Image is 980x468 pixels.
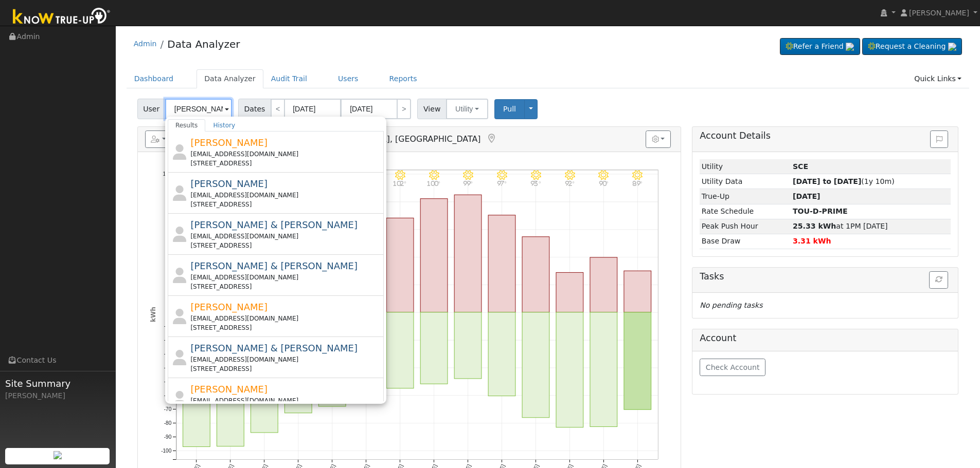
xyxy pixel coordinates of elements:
[263,69,315,88] a: Audit Trail
[386,312,414,388] rect: onclick=""
[190,364,381,373] div: [STREET_ADDRESS]
[446,99,488,119] button: Utility
[700,204,791,219] td: Rate Schedule
[454,195,482,312] rect: onclick=""
[522,312,549,418] rect: onclick=""
[164,379,171,384] text: -50
[190,302,268,312] span: [PERSON_NAME]
[5,390,110,401] div: [PERSON_NAME]
[463,170,473,180] i: 8/12 - Clear
[488,312,515,396] rect: onclick=""
[700,234,791,249] td: Base Draw
[780,38,860,55] a: Refer a Friend
[793,177,861,185] strong: [DATE] to [DATE]
[598,170,609,180] i: 8/16 - Clear
[164,338,171,343] text: -20
[164,392,171,398] text: -60
[561,180,579,186] p: 92°
[909,9,969,17] span: [PERSON_NAME]
[564,170,575,180] i: 8/15 - Clear
[793,162,808,171] strong: ID: ROHETDFCV, authorized: 11/25/24
[165,99,232,119] input: Select a User
[862,38,962,55] a: Request a Cleaning
[700,333,951,344] h5: Account
[127,69,182,88] a: Dashboard
[190,191,381,200] div: [EMAIL_ADDRESS][DOMAIN_NAME]
[168,119,206,132] a: Results
[54,451,62,459] img: retrieve
[197,69,263,88] a: Data Analyzer
[497,170,507,180] i: 8/13 - Clear
[330,69,366,88] a: Users
[190,282,381,291] div: [STREET_ADDRESS]
[164,434,171,440] text: -90
[629,180,647,186] p: 89°
[929,271,948,289] button: Refresh
[161,448,172,454] text: -100
[391,180,409,186] p: 102°
[846,43,854,51] img: retrieve
[624,271,651,312] rect: onclick=""
[417,99,447,119] span: View
[205,119,243,132] a: History
[494,99,525,119] button: Pull
[793,237,831,245] strong: 3.31 kWh
[386,218,414,312] rect: onclick=""
[793,207,848,215] strong: 54
[382,69,425,88] a: Reports
[190,396,381,405] div: [EMAIL_ADDRESS][DOMAIN_NAME]
[164,324,171,329] text: -10
[190,219,358,230] span: [PERSON_NAME] & [PERSON_NAME]
[134,40,157,48] a: Admin
[590,312,617,427] rect: onclick=""
[137,99,166,119] span: User
[632,170,643,180] i: 8/17 - Clear
[793,192,821,200] strong: [DATE]
[238,99,271,119] span: Dates
[425,180,443,186] p: 100°
[190,273,381,282] div: [EMAIL_ADDRESS][DOMAIN_NAME]
[190,232,381,241] div: [EMAIL_ADDRESS][DOMAIN_NAME]
[190,314,381,323] div: [EMAIL_ADDRESS][DOMAIN_NAME]
[556,312,583,427] rect: onclick=""
[948,43,956,51] img: retrieve
[183,312,210,447] rect: onclick=""
[190,355,381,364] div: [EMAIL_ADDRESS][DOMAIN_NAME]
[190,178,268,189] span: [PERSON_NAME]
[793,222,836,230] strong: 25.33 kWh
[271,99,285,119] a: <
[556,273,583,312] rect: onclick=""
[251,312,278,433] rect: onclick=""
[190,137,268,148] span: [PERSON_NAME]
[163,171,171,177] text: 100
[493,180,511,186] p: 97°
[791,219,951,234] td: at 1PM [DATE]
[164,406,171,412] text: -70
[150,307,157,322] text: kWh
[624,312,651,409] rect: onclick=""
[164,420,171,426] text: -80
[190,200,381,209] div: [STREET_ADDRESS]
[522,237,549,312] rect: onclick=""
[906,69,969,88] a: Quick Links
[190,241,381,250] div: [STREET_ADDRESS]
[700,174,791,189] td: Utility Data
[700,159,791,174] td: Utility
[217,312,244,446] rect: onclick=""
[164,351,171,357] text: -30
[454,312,482,379] rect: onclick=""
[318,312,346,406] rect: onclick=""
[190,343,358,353] span: [PERSON_NAME] & [PERSON_NAME]
[700,189,791,204] td: True-Up
[420,312,448,384] rect: onclick=""
[706,363,760,371] span: Check Account
[700,219,791,234] td: Peak Push Hour
[164,365,171,371] text: -40
[530,170,541,180] i: 8/14 - Clear
[8,6,116,29] img: Know True-Up
[700,130,951,141] h5: Account Details
[190,260,358,271] span: [PERSON_NAME] & [PERSON_NAME]
[700,271,951,282] h5: Tasks
[793,177,895,185] span: (1y 10m)
[930,130,948,148] button: Issue History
